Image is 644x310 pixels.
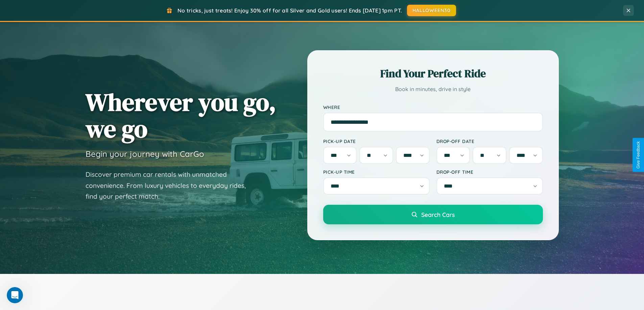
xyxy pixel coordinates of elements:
[86,89,276,142] h1: Wherever you go, we go
[421,211,455,218] span: Search Cars
[86,169,255,202] p: Discover premium car rentals with unmatched convenience. From luxury vehicles to everyday rides, ...
[323,104,543,110] label: Where
[407,5,456,16] button: HALLOWEEN30
[323,205,543,224] button: Search Cars
[86,149,204,159] h3: Begin your journey with CarGo
[636,141,641,169] div: Give Feedback
[323,66,543,81] h2: Find Your Perfect Ride
[436,169,543,175] label: Drop-off Time
[7,287,23,303] iframe: Intercom live chat
[436,138,543,144] label: Drop-off Date
[323,84,543,94] p: Book in minutes, drive in style
[323,138,430,144] label: Pick-up Date
[323,169,430,175] label: Pick-up Time
[177,7,402,14] span: No tricks, just treats! Enjoy 30% off for all Silver and Gold users! Ends [DATE] 1pm PT.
